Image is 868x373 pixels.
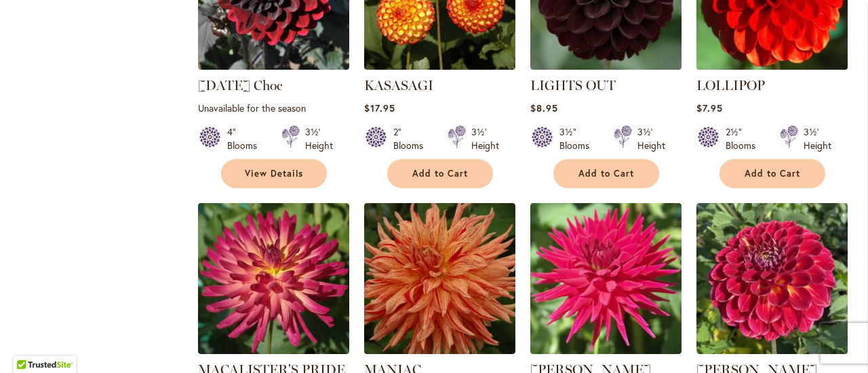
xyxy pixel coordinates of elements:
a: LOLLIPOP [696,60,848,72]
span: View Details [245,168,303,179]
a: KASASAGI [364,77,433,93]
a: Karma Choc [198,60,349,72]
span: $7.95 [696,102,723,114]
button: Add to Cart [387,159,493,188]
button: Add to Cart [719,159,825,188]
iframe: Launch Accessibility Center [10,325,48,363]
a: View Details [221,159,327,188]
a: MACALISTER'S PRIDE [198,344,349,357]
a: LIGHTS OUT [530,60,682,72]
span: Add to Cart [412,168,468,179]
div: 3½' Height [804,125,831,152]
a: [DATE] Choc [198,77,283,93]
img: MACALISTER'S PRIDE [198,203,349,354]
a: LIGHTS OUT [530,77,616,93]
a: Matty Boo [696,344,848,357]
div: 3½' Height [637,125,665,152]
span: $17.95 [364,102,395,114]
a: LOLLIPOP [696,77,765,93]
div: 4" Blooms [227,125,265,152]
img: MATILDA HUSTON [530,203,682,354]
a: KASASAGI [364,60,515,72]
div: 3½' Height [305,125,333,152]
div: 3½' Height [471,125,499,152]
img: Matty Boo [696,203,848,354]
div: 2½" Blooms [726,125,764,152]
img: Maniac [364,203,515,354]
span: Add to Cart [745,168,800,179]
div: 2" Blooms [393,125,431,152]
a: Maniac [364,344,515,357]
span: $8.95 [530,102,558,114]
p: Unavailable for the season [198,102,349,114]
span: Add to Cart [578,168,634,179]
button: Add to Cart [553,159,659,188]
a: MATILDA HUSTON [530,344,682,357]
div: 3½" Blooms [559,125,597,152]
